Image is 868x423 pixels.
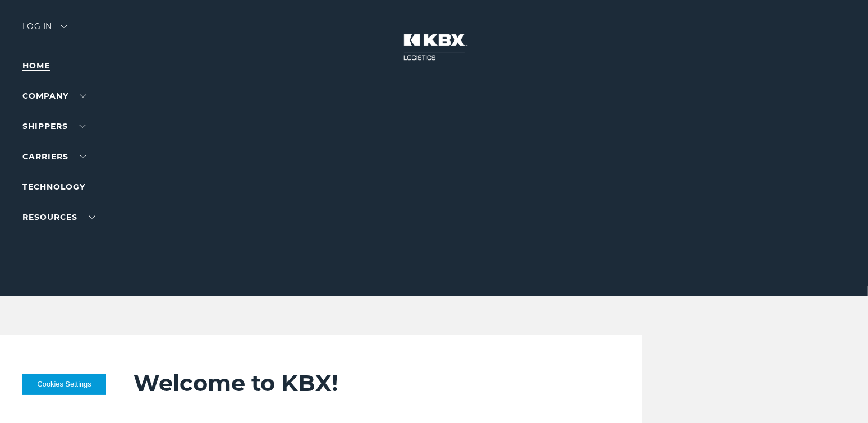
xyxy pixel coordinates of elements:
h2: Welcome to KBX! [134,369,603,397]
a: RESOURCES [22,212,95,222]
div: Log in [22,22,67,39]
a: Technology [22,182,85,192]
a: Company [22,91,86,101]
button: Cookies Settings [22,374,106,395]
a: Carriers [22,151,86,162]
img: arrow [61,25,67,28]
a: SHIPPERS [22,121,86,131]
a: Home [22,61,50,71]
img: kbx logo [392,22,476,72]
